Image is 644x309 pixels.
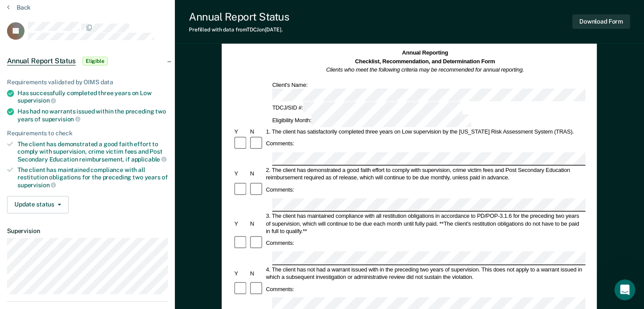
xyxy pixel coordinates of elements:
[17,141,168,163] div: The client has demonstrated a good faith effort to comply with supervision, crime victim fees and...
[265,128,586,135] div: 1. The client has satisfactorily completed three years on Low supervision by the [US_STATE] Risk ...
[402,50,448,56] strong: Annual Reporting
[249,128,265,135] div: N
[189,10,289,23] div: Annual Report Status
[265,166,586,182] div: 2. The client has demonstrated a good faith effort to comply with supervision, crime victim fees ...
[614,279,635,300] iframe: Intercom live chat
[17,89,168,104] div: Has successfully completed three years on Low
[271,102,464,114] div: TDCJ/SID #:
[271,114,473,127] div: Eligibility Month:
[265,240,296,247] div: Comments:
[265,212,586,235] div: 3. The client has maintained compliance with all restitution obligations in accordance to PD/POP-...
[189,27,289,33] div: Prefilled with data from TDCJ on [DATE] .
[572,14,630,29] button: Download Form
[83,57,108,65] span: Eligible
[265,285,296,293] div: Comments:
[233,269,249,277] div: Y
[233,128,249,135] div: Y
[265,186,296,193] div: Comments:
[7,130,168,137] div: Requirements to check
[233,170,249,177] div: Y
[7,3,31,11] button: Back
[42,116,80,123] span: supervision
[7,57,76,65] span: Annual Report Status
[7,227,168,235] dt: Supervision
[131,156,167,163] span: applicable
[249,269,265,277] div: N
[355,58,495,64] strong: Checklist, Recommendation, and Determination Form
[265,266,586,281] div: 4. The client has not had a warrant issued with in the preceding two years of supervision. This d...
[7,196,69,213] button: Update status
[249,220,265,227] div: N
[17,97,56,104] span: supervision
[17,166,168,189] div: The client has maintained compliance with all restitution obligations for the preceding two years of
[249,170,265,177] div: N
[17,108,168,123] div: Has had no warrants issued within the preceding two years of
[326,67,524,73] em: Clients who meet the following criteria may be recommended for annual reporting.
[265,140,296,148] div: Comments:
[17,182,56,189] span: supervision
[7,79,168,86] div: Requirements validated by OIMS data
[233,220,249,227] div: Y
